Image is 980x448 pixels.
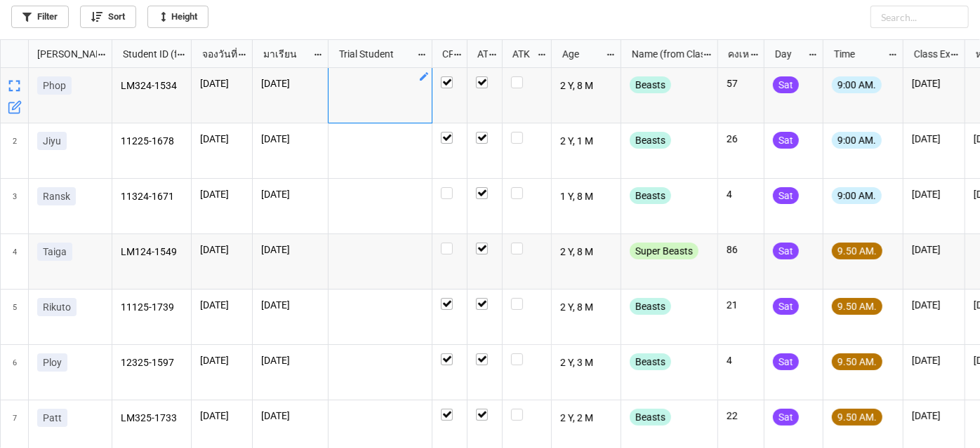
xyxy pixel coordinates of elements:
[773,132,799,149] div: Sat
[200,353,244,367] p: [DATE]
[13,234,17,289] span: 4
[630,132,671,149] div: Beasts
[720,46,749,62] div: คงเหลือ (from Nick Name)
[13,123,17,178] span: 2
[630,243,698,259] div: Super Beasts
[11,6,69,28] a: Filter
[121,353,183,373] p: 12325-1597
[121,409,183,428] p: LM325-1733
[504,46,536,62] div: ATK
[13,179,17,233] span: 3
[630,409,671,426] div: Beasts
[727,76,755,90] p: 57
[331,46,416,62] div: Trial Student
[554,46,606,62] div: Age
[200,132,244,146] p: [DATE]
[727,298,755,312] p: 21
[121,298,183,318] p: 11125-1739
[121,132,183,151] p: 11225-1678
[560,298,613,318] p: 2 Y, 8 M
[727,353,755,367] p: 4
[43,134,61,148] p: Jiyu
[194,46,238,62] div: จองวันที่
[630,76,671,93] div: Beasts
[200,243,244,257] p: [DATE]
[560,132,613,151] p: 2 Y, 1 M
[630,187,671,204] div: Beasts
[261,353,319,367] p: [DATE]
[767,46,809,62] div: Day
[630,353,671,370] div: Beasts
[832,243,882,259] div: 9.50 AM.
[261,187,319,201] p: [DATE]
[727,243,755,257] p: 86
[43,411,62,425] p: Patt
[43,300,71,314] p: Rikuto
[200,187,244,201] p: [DATE]
[773,353,799,370] div: Sat
[773,298,799,315] div: Sat
[261,409,319,423] p: [DATE]
[43,79,66,93] p: Phop
[560,243,613,262] p: 2 Y, 8 M
[832,76,882,93] div: 9:00 AM.
[912,187,956,201] p: [DATE]
[29,46,97,62] div: [PERSON_NAME] Name
[832,353,882,370] div: 9.50 AM.
[727,187,755,201] p: 4
[832,187,882,204] div: 9:00 AM.
[121,243,183,262] p: LM124-1549
[912,243,956,257] p: [DATE]
[832,298,882,315] div: 9.50 AM.
[13,345,17,400] span: 6
[912,409,956,423] p: [DATE]
[1,40,112,68] div: grid
[261,243,319,257] p: [DATE]
[43,355,62,369] p: Ploy
[114,46,176,62] div: Student ID (from [PERSON_NAME] Name)
[261,76,319,90] p: [DATE]
[255,46,313,62] div: มาเรียน
[121,76,183,96] p: LM324-1534
[832,132,882,149] div: 9:00 AM.
[727,409,755,423] p: 22
[630,298,671,315] div: Beasts
[727,132,755,146] p: 26
[912,76,956,90] p: [DATE]
[560,76,613,96] p: 2 Y, 8 M
[121,187,183,207] p: 11324-1671
[912,132,956,146] p: [DATE]
[43,189,70,203] p: Ransk
[261,298,319,312] p: [DATE]
[80,6,136,28] a: Sort
[773,243,799,259] div: Sat
[912,298,956,312] p: [DATE]
[469,46,489,62] div: ATT
[826,46,888,62] div: Time
[43,245,67,259] p: Taiga
[906,46,951,62] div: Class Expiration
[261,132,319,146] p: [DATE]
[147,6,208,28] a: Height
[832,409,882,426] div: 9.50 AM.
[870,6,969,28] input: Search...
[200,76,244,90] p: [DATE]
[773,187,799,204] div: Sat
[434,46,453,62] div: CF
[912,353,956,367] p: [DATE]
[560,409,613,428] p: 2 Y, 2 M
[560,353,613,373] p: 2 Y, 3 M
[200,409,244,423] p: [DATE]
[200,298,244,312] p: [DATE]
[773,76,799,93] div: Sat
[623,46,703,62] div: Name (from Class)
[13,290,17,344] span: 5
[773,409,799,426] div: Sat
[560,187,613,207] p: 1 Y, 8 M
